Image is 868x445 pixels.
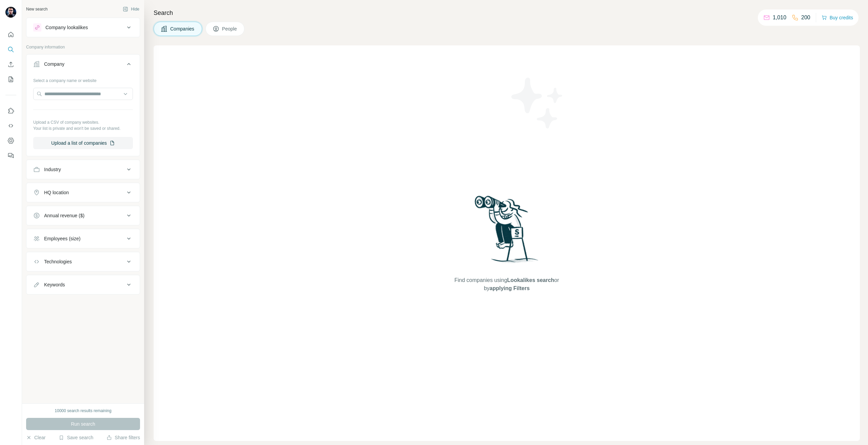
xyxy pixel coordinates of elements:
[507,73,568,134] img: Surfe Illustration - Stars
[5,73,16,85] button: My lists
[5,149,16,162] button: Feedback
[106,434,140,441] button: Share filters
[5,105,16,117] button: Use Surfe on LinkedIn
[26,19,140,36] button: Company lookalikes
[26,161,140,178] button: Industry
[55,408,111,414] div: 10000 search results remaining
[26,184,140,201] button: HQ location
[222,25,238,32] span: People
[33,119,133,125] p: Upload a CSV of company websites.
[452,276,561,292] span: Find companies using or by
[5,135,16,147] button: Dashboard
[154,8,860,18] h4: Search
[118,4,144,14] button: Hide
[44,61,64,67] div: Company
[33,137,133,149] button: Upload a list of companies
[5,7,16,18] img: Avatar
[490,285,530,291] span: applying Filters
[44,189,69,196] div: HQ location
[773,14,786,22] p: 1,010
[507,277,554,283] span: Lookalikes search
[472,194,542,269] img: Surfe Illustration - Woman searching with binoculars
[44,212,84,219] div: Annual revenue ($)
[5,58,16,70] button: Enrich CSV
[801,14,810,22] p: 200
[26,277,140,293] button: Keywords
[26,44,140,50] p: Company information
[26,254,140,270] button: Technologies
[170,25,195,32] span: Companies
[44,281,65,288] div: Keywords
[26,207,140,224] button: Annual revenue ($)
[26,434,45,441] button: Clear
[45,24,88,31] div: Company lookalikes
[5,28,16,41] button: Quick start
[5,43,16,56] button: Search
[26,230,140,247] button: Employees (size)
[822,13,853,22] button: Buy credits
[59,434,93,441] button: Save search
[5,120,16,132] button: Use Surfe API
[44,235,80,242] div: Employees (size)
[44,258,72,265] div: Technologies
[33,125,133,132] p: Your list is private and won't be saved or shared.
[26,56,140,75] button: Company
[44,166,61,173] div: Industry
[26,6,47,12] div: New search
[33,75,133,84] div: Select a company name or website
